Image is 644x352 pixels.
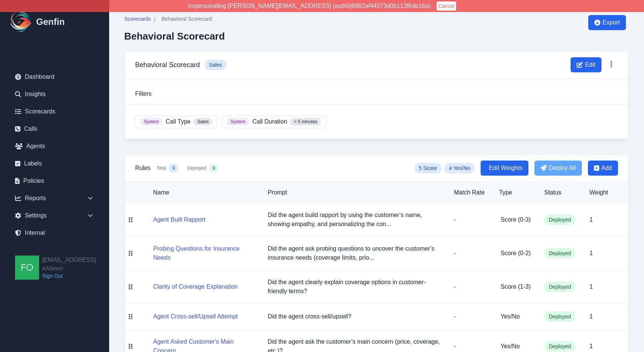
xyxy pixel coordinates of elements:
[603,18,620,27] span: Export
[140,118,163,125] span: System
[589,313,593,320] span: 1
[589,250,593,256] span: 1
[153,254,256,261] a: Probing Questions for Insurance Needs
[153,313,238,320] a: Agent Cross-sell/Upsell Attempt
[489,164,523,173] span: Edit Weights
[588,161,618,176] button: Add
[9,156,100,171] a: Labels
[187,165,206,171] span: Deployed
[414,163,442,173] span: 5 Score
[227,118,249,125] span: System
[268,312,442,321] p: Did the agent cross-sell/upsell?
[538,182,583,203] th: Status
[161,15,212,23] span: Behavioral Scorecard
[437,2,456,11] button: Cancel
[9,104,100,119] a: Scorecards
[204,60,227,70] span: Sales
[268,211,442,229] p: Did the agent build rapport by using the customer’s name, showing empathy, and personalizing the ...
[571,57,601,72] button: Edit
[153,215,206,224] button: Agent Built Rapport
[583,182,629,203] th: Weight
[252,117,287,126] span: Call Duration
[268,278,442,296] p: Did the agent clearly explain coverage options in customer-friendly terms?
[124,31,225,42] h2: Behavioral Scorecard
[501,342,532,351] h5: Yes/No
[544,341,575,352] span: Deployed
[268,244,442,262] p: Did the agent ask probing questions to uncover the customer’s insurance needs (coverage limits, p...
[501,249,532,258] h5: Score
[534,161,582,176] button: Deploy All
[549,164,575,173] span: Deploy All
[193,118,212,125] span: Sales
[42,256,96,265] h2: [EMAIL_ADDRESS]
[9,10,33,34] img: Logo
[157,165,166,171] span: Total
[9,225,100,240] a: Internal
[454,312,487,321] p: -
[262,182,448,203] th: Prompt
[124,15,151,23] span: Scorecards
[501,312,532,321] h5: Yes/No
[9,121,100,136] a: Calls
[516,250,531,256] span: ( 0 - 2 )
[589,343,593,349] span: 1
[124,15,151,24] a: Scorecards
[9,191,100,206] div: Reports
[589,283,593,290] span: 1
[516,216,531,223] span: ( 0 - 3 )
[544,214,575,225] span: Deployed
[36,16,65,28] h1: Genfin
[135,89,618,98] h3: Filters
[501,282,532,291] h5: Score
[172,165,175,171] span: 9
[9,139,100,154] a: Agents
[166,117,190,126] span: Call Type
[137,182,262,203] th: Name
[153,312,238,321] button: Agent Cross-sell/Upsell Attempt
[544,282,575,292] span: Deployed
[454,282,487,291] p: -
[153,283,238,290] a: Clarity of Coverage Explanation
[9,208,100,223] div: Settings
[493,182,538,203] th: Type
[135,164,151,173] h3: Rules
[454,215,487,224] p: -
[135,60,200,70] h3: Behavioral Scorecard
[501,215,532,224] h5: Score
[290,118,321,125] span: > 5 minutes
[454,249,487,258] p: -
[585,60,595,69] span: Edit
[153,244,256,262] button: Probing Questions for Insurance Needs
[481,161,529,176] button: Edit Weights
[454,342,487,351] p: -
[588,15,626,30] button: Export
[15,256,39,280] img: founders@genfin.ai
[154,15,155,24] span: /
[153,282,238,291] button: Clarity of Coverage Explanation
[9,173,100,188] a: Policies
[213,165,215,171] span: 9
[589,216,593,223] span: 1
[601,164,612,173] span: Add
[448,182,493,203] th: Match Rate
[153,216,206,223] a: Agent Built Rapport
[544,311,575,322] span: Deployed
[42,272,96,280] a: Sign Out
[516,283,531,290] span: ( 1 - 3 )
[445,163,475,173] span: 4 Yes/No
[9,87,100,102] a: Insights
[42,265,96,272] span: AADirect
[9,69,100,84] a: Dashboard
[544,248,575,259] span: Deployed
